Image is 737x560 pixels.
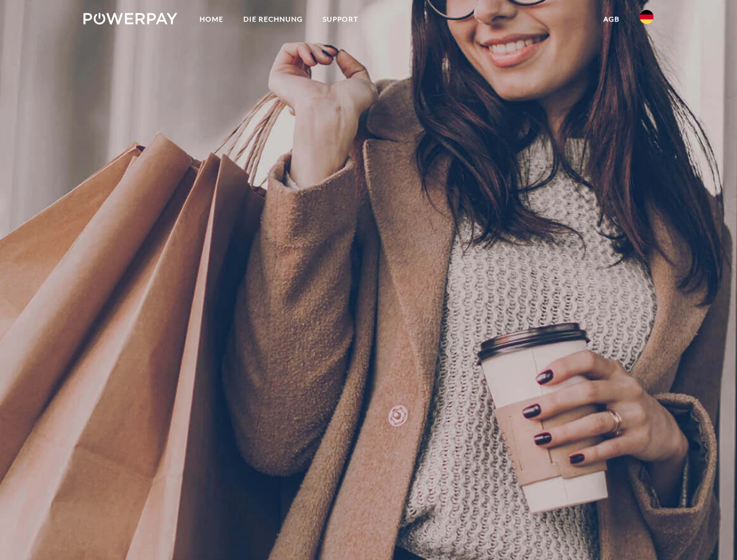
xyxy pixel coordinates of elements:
[233,9,313,30] a: DIE RECHNUNG
[640,10,654,24] img: de
[313,9,368,30] a: SUPPORT
[190,9,233,30] a: Home
[593,9,630,30] a: agb
[83,13,177,24] img: logo-powerpay-white.svg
